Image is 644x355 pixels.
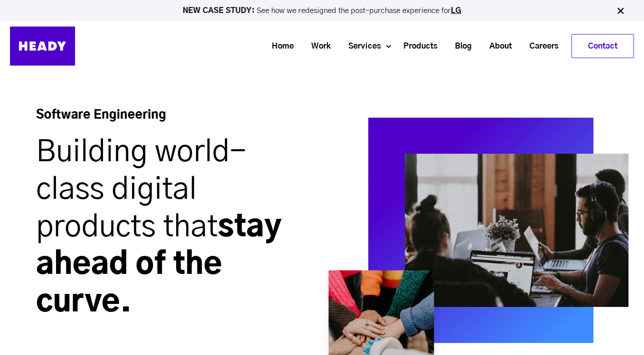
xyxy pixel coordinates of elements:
[36,134,306,321] h1: stay ahead of the curve.
[36,107,265,134] h4: Software Engineering
[259,37,299,56] a: Home
[517,37,563,56] a: Careers
[451,7,461,15] a: LG
[10,27,75,66] img: Heady_Logo_Web-01 (1)
[336,37,386,56] a: Services
[299,37,336,56] a: Work
[442,37,477,56] a: Blog
[5,7,639,15] p: See how we redesigned the post-purchase experience for
[183,7,257,15] strong: NEW CASE STUDY:
[615,6,625,16] img: Close Bar
[572,35,633,58] a: Contact
[36,137,246,242] span: Building world-class digital products that
[368,118,593,343] img: engg_square_png
[391,37,442,56] a: Products
[405,154,628,307] img: engg_large_png
[477,37,517,56] a: About
[85,34,634,58] div: Navigation Menu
